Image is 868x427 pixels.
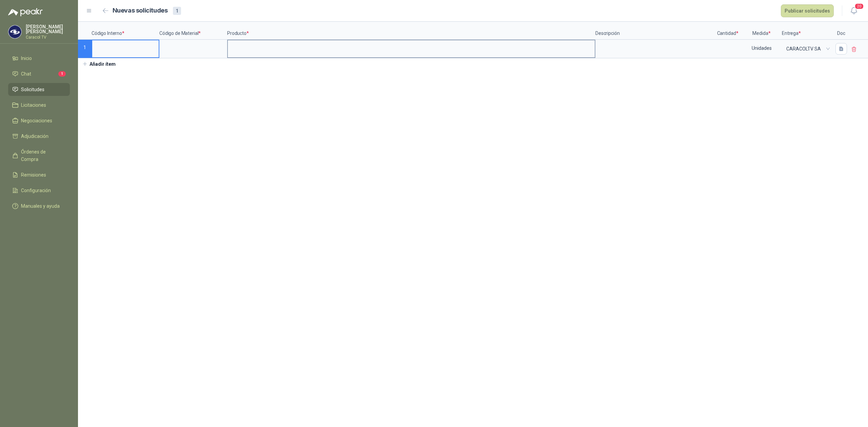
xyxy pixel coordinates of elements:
[26,24,70,34] p: [PERSON_NAME] [PERSON_NAME]
[8,168,70,181] a: Remisiones
[92,22,159,40] p: Código Interno
[833,22,850,40] p: Doc
[78,58,120,70] button: Añadir ítem
[21,187,51,194] span: Configuración
[21,133,48,140] span: Adjudicación
[8,67,70,80] a: Chat1
[78,40,92,58] p: 1
[173,7,181,15] div: 1
[782,22,833,40] p: Entrega
[854,3,864,9] span: 20
[26,35,70,39] p: Caracol TV
[781,4,834,17] button: Publicar solicitudes
[8,52,70,65] a: Inicio
[8,25,21,38] img: Company Logo
[8,200,70,212] a: Manuales y ayuda
[786,44,828,54] span: CARACOLTV SA
[21,101,46,109] span: Licitaciones
[159,22,227,40] p: Código de Material
[113,6,168,16] h2: Nuevas solicitudes
[848,5,860,17] button: 20
[8,130,70,143] a: Adjudicación
[21,86,44,93] span: Solicitudes
[21,55,32,62] span: Inicio
[741,22,782,40] p: Medida
[8,8,43,16] img: Logo peakr
[8,184,70,197] a: Configuración
[227,22,595,40] p: Producto
[8,145,70,166] a: Órdenes de Compra
[21,70,31,78] span: Chat
[8,83,70,96] a: Solicitudes
[58,71,66,77] span: 1
[21,171,46,179] span: Remisiones
[21,148,63,163] span: Órdenes de Compra
[21,202,60,210] span: Manuales y ayuda
[714,22,741,40] p: Cantidad
[21,117,52,124] span: Negociaciones
[595,22,714,40] p: Descripción
[8,114,70,127] a: Negociaciones
[8,99,70,111] a: Licitaciones
[742,40,781,56] div: Unidades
